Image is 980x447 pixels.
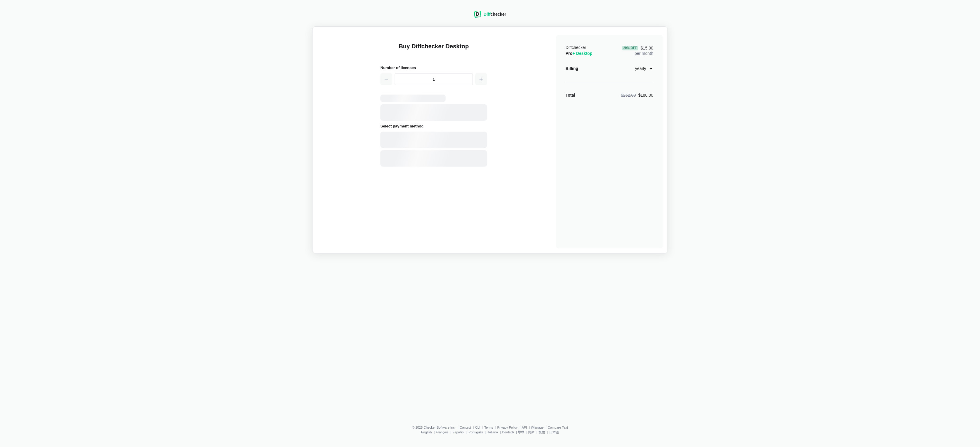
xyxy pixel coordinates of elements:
span: $252.00 [621,93,636,98]
a: Deutsch [502,430,514,434]
a: Français [436,430,448,434]
h2: Number of licenses [380,65,487,71]
a: Diffchecker logoDiffchecker [474,14,506,19]
div: 29 % Off [622,46,638,50]
input: 1 [395,73,473,85]
span: $15.00 [622,46,653,50]
span: Diffchecker [566,45,586,50]
li: © 2025 Checker Software Inc. [412,426,460,429]
a: API [522,426,527,429]
a: iManage [531,426,544,429]
span: + Desktop [572,51,592,56]
a: हिन्दी [518,430,524,434]
a: English [421,430,432,434]
a: Terms [484,426,493,429]
div: Billing [566,66,578,71]
img: Diffchecker logo [474,11,481,18]
h2: Select payment method [380,123,487,129]
a: Português [468,430,483,434]
a: Italiano [487,430,498,434]
a: Compare Text [548,426,568,429]
h1: Buy Diffchecker Desktop [380,42,487,58]
span: Pro [566,51,593,56]
a: 繁體 [539,430,545,434]
a: Contact [460,426,471,429]
div: per month [622,44,653,56]
a: Español [452,430,464,434]
a: Privacy Policy [497,426,518,429]
a: 简体 [528,430,534,434]
span: Diff [483,12,490,17]
div: $180.00 [621,92,653,98]
strong: Total [566,93,575,98]
a: CLI [475,426,480,429]
a: 日本語 [549,430,559,434]
div: checker [483,11,506,17]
